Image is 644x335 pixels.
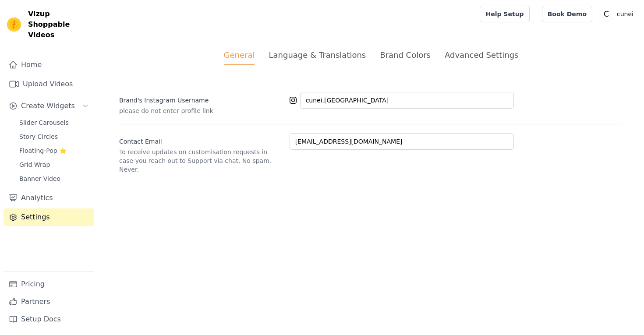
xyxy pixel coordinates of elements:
[19,146,67,155] span: Floating-Pop ⭐
[14,159,94,171] a: Grid Wrap
[269,49,366,61] div: Language & Translations
[21,101,75,111] span: Create Widgets
[4,75,94,93] a: Upload Videos
[4,208,94,226] a: Settings
[542,6,592,22] a: Book Demo
[119,106,283,115] p: please do not enter profile link
[14,116,94,129] a: Slider Carousels
[7,18,21,32] img: Vizup
[119,134,283,146] label: Contact Email
[19,160,50,169] span: Grid Wrap
[4,275,94,293] a: Pricing
[4,189,94,207] a: Analytics
[14,145,94,157] a: Floating-Pop ⭐
[19,174,60,183] span: Banner Video
[19,118,69,127] span: Slider Carousels
[28,9,91,40] span: Vizup Shoppable Videos
[480,6,529,22] a: Help Setup
[224,49,255,65] div: General
[4,293,94,310] a: Partners
[445,49,518,61] div: Advanced Settings
[4,310,94,328] a: Setup Docs
[599,6,637,22] button: C cunei
[119,92,283,105] label: Brand's Instagram Username
[380,49,431,61] div: Brand Colors
[19,132,58,141] span: Story Circles
[4,97,94,115] button: Create Widgets
[119,148,283,174] p: To receive updates on customisation requests in case you reach out to Support via chat. No spam. ...
[613,6,637,22] p: cunei
[14,130,94,143] a: Story Circles
[14,173,94,185] a: Banner Video
[604,10,609,18] text: C
[4,56,94,74] a: Home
